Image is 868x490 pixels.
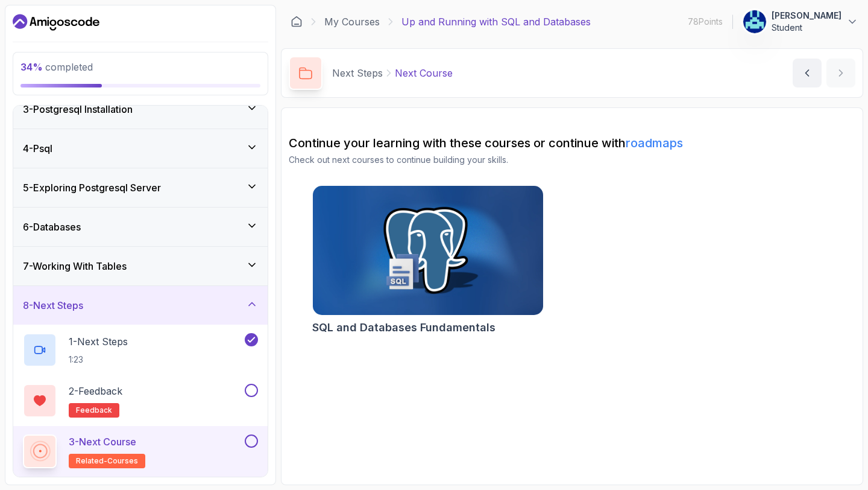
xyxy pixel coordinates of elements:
[13,247,268,285] button: 7-Working With Tables
[23,180,161,195] h3: 5 - Exploring Postgresql Server
[312,185,544,336] a: SQL and Databases Fundamentals cardSQL and Databases Fundamentals
[13,90,268,129] button: 3-Postgresql Installation
[76,406,112,415] span: feedback
[23,434,258,468] button: 3-Next Courserelated-courses
[312,319,495,336] h2: SQL and Databases Fundamentals
[23,333,258,367] button: 1-Next Steps1:23
[69,434,136,449] p: 3 - Next Course
[13,286,268,325] button: 8-Next Steps
[772,22,841,34] p: Student
[13,208,268,246] button: 6-Databases
[13,13,99,32] a: Dashboard
[793,59,822,87] button: previous content
[626,136,683,150] a: roadmaps
[69,384,122,398] p: 2 - Feedback
[23,259,127,273] h3: 7 - Working With Tables
[395,66,453,80] p: Next Course
[289,154,855,166] p: Check out next courses to continue building your skills.
[401,14,591,29] p: Up and Running with SQL and Databases
[23,102,133,116] h3: 3 - Postgresql Installation
[743,10,766,33] img: user profile image
[23,298,83,313] h3: 8 - Next Steps
[20,61,93,73] span: completed
[23,141,52,156] h3: 4 - Psql
[772,10,841,22] p: [PERSON_NAME]
[826,59,855,87] button: next content
[20,61,43,73] span: 34 %
[307,183,549,319] img: SQL and Databases Fundamentals card
[23,384,258,418] button: 2-Feedbackfeedback
[688,16,723,28] p: 78 Points
[23,220,81,234] h3: 6 - Databases
[291,16,303,28] a: Dashboard
[76,456,138,466] span: related-courses
[13,129,268,168] button: 4-Psql
[69,334,128,349] p: 1 - Next Steps
[743,10,858,34] button: user profile image[PERSON_NAME]Student
[332,66,383,80] p: Next Steps
[324,14,380,29] a: My Courses
[289,135,855,151] h2: Continue your learning with these courses or continue with
[13,168,268,207] button: 5-Exploring Postgresql Server
[69,354,128,366] p: 1:23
